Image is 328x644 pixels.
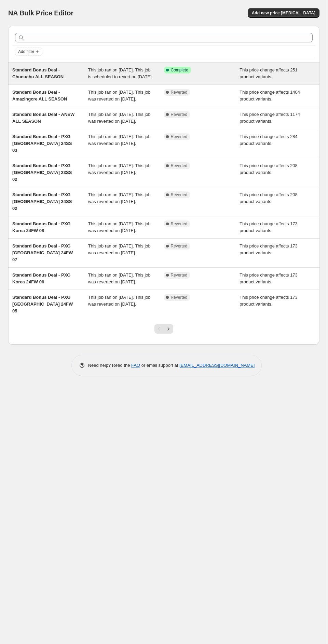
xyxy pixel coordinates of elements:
span: This job ran on [DATE]. This job was reverted on [DATE]. [88,163,151,175]
span: This job ran on [DATE]. This job was reverted on [DATE]. [88,134,151,146]
span: Standard Bonus Deal - Amazingcre ALL SEASON [12,90,67,102]
span: This job ran on [DATE]. This job was reverted on [DATE]. [88,295,151,307]
span: Standard Bonus Deal - PXG Korea 24FW 08 [12,221,70,233]
span: This job ran on [DATE]. This job was reverted on [DATE]. [88,192,151,204]
span: Need help? Read the [88,363,132,368]
span: Add new price [MEDICAL_DATA] [252,10,315,16]
span: Standard Bonus Deal - PXG [GEOGRAPHIC_DATA] 23SS 02 [12,163,72,182]
span: This price change affects 173 product variants. [240,221,298,233]
span: This price change affects 208 product variants. [240,192,298,204]
span: This job ran on [DATE]. This job was reverted on [DATE]. [88,90,151,102]
span: or email support at [140,363,179,368]
button: Add new price [MEDICAL_DATA] [248,8,319,18]
span: Reverted [171,295,188,300]
span: Reverted [171,134,188,139]
span: NA Bulk Price Editor [8,9,73,17]
span: This price change affects 208 product variants. [240,163,298,175]
span: Reverted [171,163,188,169]
span: This job ran on [DATE]. This job was reverted on [DATE]. [88,243,151,255]
span: Reverted [171,272,188,278]
span: Standard Bonus Deal - PXG Korea 24FW 06 [12,272,70,284]
span: This price change affects 173 product variants. [240,295,298,307]
span: This price change affects 173 product variants. [240,243,298,255]
nav: Pagination [154,324,173,334]
span: Add filter [18,49,34,54]
a: [EMAIL_ADDRESS][DOMAIN_NAME] [179,363,255,368]
span: This price change affects 251 product variants. [240,67,298,79]
span: This price change affects 173 product variants. [240,272,298,284]
span: Reverted [171,112,188,117]
span: Complete [171,67,188,73]
span: This price change affects 284 product variants. [240,134,298,146]
span: This job ran on [DATE]. This job is scheduled to revert on [DATE]. [88,67,153,79]
span: Reverted [171,90,188,95]
span: This price change affects 1404 product variants. [240,90,300,102]
span: This job ran on [DATE]. This job was reverted on [DATE]. [88,112,151,124]
span: Standard Bonus Deal - PXG [GEOGRAPHIC_DATA] 24FW 07 [12,243,73,262]
button: Add filter [15,48,42,56]
span: Standard Bonus Deal - PXG [GEOGRAPHIC_DATA] 24FW 05 [12,295,73,313]
span: Reverted [171,243,188,249]
a: FAQ [131,363,140,368]
span: Reverted [171,221,188,227]
span: This price change affects 1174 product variants. [240,112,300,124]
button: Next [164,324,173,334]
span: Standard Bonus Deal - Chucuchu ALL SEASON [12,67,64,79]
span: Reverted [171,192,188,198]
span: Standard Bonus Deal - PXG [GEOGRAPHIC_DATA] 24SS 03 [12,134,72,153]
span: Standard Bonus Deal - ANEW ALL SEASON [12,112,74,124]
span: This job ran on [DATE]. This job was reverted on [DATE]. [88,272,151,284]
span: This job ran on [DATE]. This job was reverted on [DATE]. [88,221,151,233]
span: Standard Bonus Deal - PXG [GEOGRAPHIC_DATA] 24SS 02 [12,192,72,211]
